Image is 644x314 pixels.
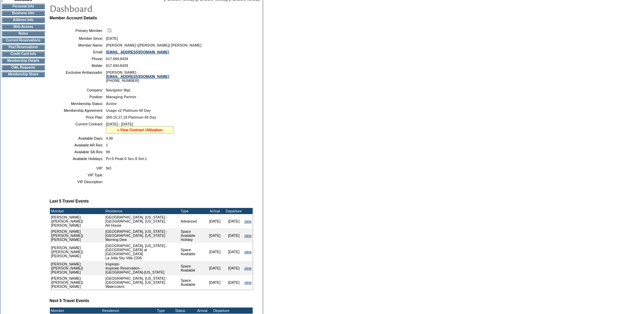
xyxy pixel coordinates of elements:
a: view [244,250,252,254]
td: Exclusive Ambassador: [52,70,103,83]
td: Arrival [193,308,212,314]
td: [PERSON_NAME] ([PERSON_NAME]) [PERSON_NAME] [50,261,104,275]
td: Member [50,208,104,214]
span: 617.694.8439 [106,64,128,68]
td: Inspirato Inspirato Reservation - [GEOGRAPHIC_DATA]-[US_STATE] [104,261,180,275]
td: Phone: [52,57,103,61]
td: Current Reservations [2,38,45,43]
a: [EMAIL_ADDRESS][DOMAIN_NAME] [106,74,169,78]
a: [EMAIL_ADDRESS][DOMAIN_NAME] [106,50,169,54]
a: view [244,280,252,284]
td: Web Access [2,24,45,30]
span: 350-15,17,19 Platinum 60 Day [106,115,156,119]
td: Credit Card Info [2,51,45,57]
td: Notes [2,31,45,36]
span: Pri:0 Peak:0 Sec:0 Sel:1 [106,157,147,161]
b: Next 5 Travel Events [50,298,89,303]
td: [DATE] [205,228,224,243]
td: Member Name: [52,43,103,47]
a: view [244,233,252,238]
td: [DATE] [224,275,243,290]
td: Email: [52,50,103,54]
td: [DATE] [224,228,243,243]
td: Price Plan: [52,115,103,119]
td: Membership Status: [52,102,103,106]
span: Active [106,102,117,106]
td: Status [174,308,193,314]
td: [DATE] [205,261,224,275]
a: » View Contract Utilization [117,128,163,132]
td: Space Available [180,261,205,275]
span: [PERSON_NAME] ([PERSON_NAME]) [PERSON_NAME] [106,43,201,47]
td: [GEOGRAPHIC_DATA], [US_STATE] - [GEOGRAPHIC_DATA], [US_STATE] Watercolors [104,275,180,290]
td: Business Info [2,11,45,16]
td: [DATE] [205,214,224,228]
td: [GEOGRAPHIC_DATA], [US_STATE] - [GEOGRAPHIC_DATA], [US_STATE] Morning Dew [104,228,180,243]
td: Available AR Res: [52,143,103,147]
td: Company: [52,88,103,92]
td: VIP Description: [52,180,103,184]
td: Position: [52,95,103,99]
td: Current Contract: [52,122,103,134]
td: [PERSON_NAME] ([PERSON_NAME]) [PERSON_NAME] [50,214,104,228]
td: Space Available Holiday [180,228,205,243]
td: [GEOGRAPHIC_DATA], [US_STATE] - [GEOGRAPHIC_DATA], [US_STATE] Art House [104,214,180,228]
span: 1 [106,143,108,147]
td: Past Reservations [2,45,45,50]
td: VIP: [52,166,103,170]
td: [DATE] [205,275,224,290]
td: Space Available [180,243,205,261]
td: Available Days: [52,136,103,140]
td: Member Since: [52,36,103,40]
span: NO [106,166,111,170]
span: [PERSON_NAME] [PHONE_NUMBER] [106,70,169,83]
span: [DATE] [106,36,118,40]
td: VIP Type: [52,173,103,177]
span: 617.694.8439 [106,57,128,61]
td: Residence [101,308,156,314]
td: Space Available [180,275,205,290]
td: Departure [224,208,243,214]
td: [DATE] [224,243,243,261]
td: Membership Share [2,72,45,77]
td: CWL Requests [2,65,45,70]
td: [PERSON_NAME] ([PERSON_NAME]) [PERSON_NAME] [50,243,104,261]
td: Personal Info [2,4,45,9]
span: Navigator Mgt. [106,88,131,92]
td: Departure [212,308,231,314]
td: Primary Member: [52,27,103,34]
td: Arrival [205,208,224,214]
td: [PERSON_NAME] ([PERSON_NAME]) [PERSON_NAME] [50,275,104,290]
span: Usage v2 Platinum 60 Day [106,108,151,112]
td: Membership Details [2,58,45,64]
td: [DATE] [224,214,243,228]
td: Member [50,308,99,314]
td: [DATE] [205,243,224,261]
img: pgTtlDashboard.gif [49,1,185,15]
span: Managing Partner [106,95,136,99]
td: Mobile: [52,64,103,68]
span: 4.00 [106,136,113,140]
b: Member Account Details [50,16,97,20]
span: [DATE] - [DATE] [106,122,133,126]
td: [GEOGRAPHIC_DATA], [US_STATE] - [GEOGRAPHIC_DATA] at [GEOGRAPHIC_DATA] La Jolla Sky Villa 2206 [104,243,180,261]
td: Type [156,308,174,314]
b: Last 5 Travel Events [50,199,89,204]
td: Available SA Res: [52,150,103,154]
td: Membership Agreement: [52,108,103,112]
td: Type [180,208,205,214]
td: [PERSON_NAME] ([PERSON_NAME]) [PERSON_NAME] [50,228,104,243]
td: Residence [104,208,180,214]
td: Available Holidays: [52,157,103,161]
td: Address Info [2,17,45,23]
td: [DATE] [224,261,243,275]
span: 99 [106,150,110,154]
td: Advanced [180,214,205,228]
a: view [244,266,252,270]
a: view [244,219,252,223]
